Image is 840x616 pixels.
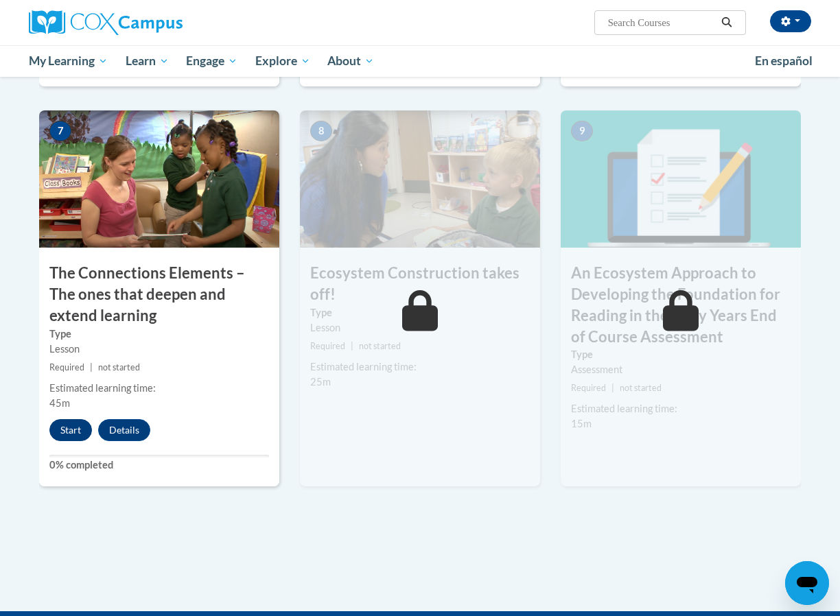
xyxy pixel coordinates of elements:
button: Details [98,419,150,441]
span: 25m [310,376,331,388]
span: 9 [571,121,593,141]
div: Assessment [571,362,791,377]
a: About [319,45,384,77]
span: 45m [49,397,70,409]
img: Course Image [561,110,801,248]
label: Type [310,305,530,320]
label: Type [571,347,791,362]
a: Cox Campus [29,10,276,35]
span: Required [571,383,606,393]
div: Estimated learning time: [49,381,269,396]
span: En español [755,54,813,68]
a: Explore [246,45,319,77]
label: 0% completed [49,458,269,473]
a: My Learning [20,45,117,77]
button: Search [716,14,737,31]
div: Lesson [49,342,269,357]
label: Type [49,327,269,342]
iframe: Button to launch messaging window [785,561,829,605]
span: 8 [310,121,332,141]
span: 15m [571,418,592,429]
div: Estimated learning time: [571,401,791,416]
span: not started [620,383,662,393]
div: Estimated learning time: [310,359,530,375]
span: | [351,341,353,351]
div: Lesson [310,320,530,335]
span: not started [98,362,140,372]
span: Engage [186,53,237,69]
input: Search Courses [607,14,716,31]
a: Engage [177,45,246,77]
img: Cox Campus [29,10,183,35]
button: Start [49,419,92,441]
span: | [611,383,614,393]
div: Main menu [19,45,821,77]
a: Learn [117,45,178,77]
span: About [327,53,374,69]
span: not started [359,341,401,351]
span: My Learning [29,53,108,69]
a: En español [746,47,821,75]
img: Course Image [39,110,279,248]
h3: An Ecosystem Approach to Developing the Foundation for Reading in the Early Years End of Course A... [561,263,801,347]
span: 7 [49,121,71,141]
button: Account Settings [770,10,811,32]
h3: Ecosystem Construction takes off! [300,263,540,305]
img: Course Image [300,110,540,248]
h3: The Connections Elements – The ones that deepen and extend learning [39,263,279,326]
span: Required [49,362,84,372]
span: Required [310,341,345,351]
span: Learn [126,53,169,69]
span: | [90,362,93,372]
span: Explore [255,53,310,69]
